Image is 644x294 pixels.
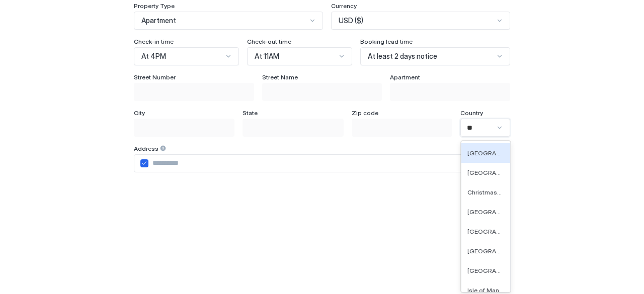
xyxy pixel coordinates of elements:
[360,38,413,45] span: Booking lead time
[460,109,483,117] span: Country
[339,16,363,25] span: USD ($)
[141,52,166,61] span: At 4PM
[255,52,279,61] span: At 11AM
[134,109,145,117] span: City
[467,228,502,235] span: [GEOGRAPHIC_DATA] ([GEOGRAPHIC_DATA])
[467,188,502,196] span: Christmas Island
[134,83,254,101] input: Input Field
[134,38,174,45] span: Check-in time
[467,208,502,216] span: [GEOGRAPHIC_DATA]
[243,109,258,117] span: State
[134,145,158,152] span: Address
[10,260,34,284] iframe: Intercom live chat
[134,73,176,81] span: Street Number
[262,73,298,81] span: Street Name
[134,119,234,136] input: Input Field
[141,16,176,25] span: Apartment
[140,159,148,167] div: airbnbAddress
[467,286,499,294] span: Isle of Man
[467,247,502,255] span: [GEOGRAPHIC_DATA]
[390,83,510,101] input: Input Field
[352,119,452,136] input: Input Field
[263,83,382,101] input: Input Field
[134,2,175,10] span: Property Type
[247,38,291,45] span: Check-out time
[148,155,510,172] input: Input Field
[390,73,420,81] span: Apartment
[352,109,378,117] span: Zip code
[467,149,502,157] span: [GEOGRAPHIC_DATA]
[467,267,502,274] span: [GEOGRAPHIC_DATA]
[243,119,343,136] input: Input Field
[331,2,357,10] span: Currency
[368,52,437,61] span: At least 2 days notice
[467,169,502,176] span: [GEOGRAPHIC_DATA]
